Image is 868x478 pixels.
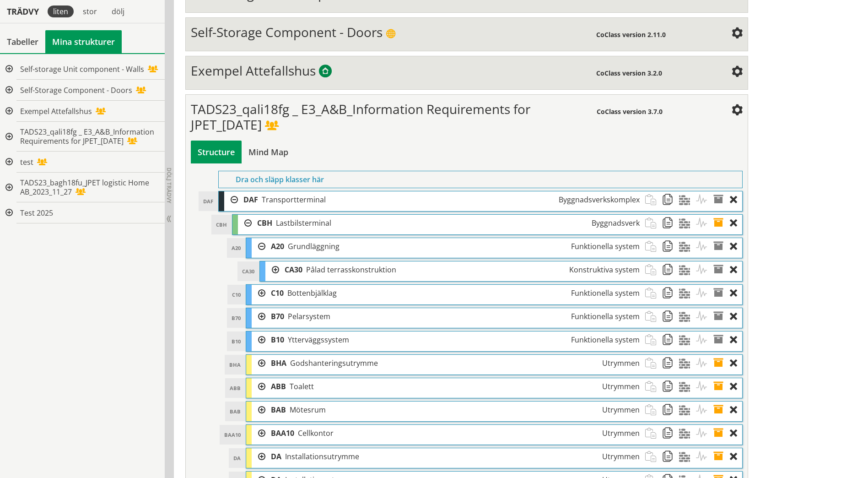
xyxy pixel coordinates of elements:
span: Egenskaper [713,191,730,208]
span: Byggtjänsts exempelstrukturer [319,65,332,78]
div: B10 [227,331,245,351]
span: Material [679,355,696,372]
span: Kopiera strukturobjekt [662,425,679,442]
div: DA [229,448,245,468]
div: dölj [106,5,130,17]
span: Egenskaper [713,331,730,348]
div: DAF [238,191,645,208]
span: Klistra in strukturobjekt [645,285,662,302]
span: ABB [271,381,286,391]
span: Toalett [290,381,314,391]
div: DAF.CBH.A20.CA30 [279,261,645,278]
span: Aktiviteter [696,402,713,418]
span: Grundläggning [288,241,340,251]
span: BAA10 [271,428,294,438]
div: DAF.CBH.ABB [265,378,645,395]
div: Trädvy [2,6,44,16]
span: Byggnadsverk [592,218,640,228]
span: Pålad terrasskonstruktion [306,265,396,275]
span: Utrymmen [602,405,640,415]
span: CoClass version 3.2.0 [596,69,662,77]
span: Aktiviteter [696,261,713,278]
span: test [20,157,33,167]
span: Aktiviteter [696,308,713,325]
div: DAF.CBH [252,215,645,232]
span: Klistra in strukturobjekt [645,308,662,325]
span: Kopiera strukturobjekt [662,308,679,325]
span: Klistra in strukturobjekt [645,378,662,395]
span: Material [679,448,696,465]
span: CoClass version 3.7.0 [597,107,663,116]
div: Ta bort objekt [730,308,742,325]
a: Mina strukturer [45,30,122,53]
div: Ta bort objekt [730,261,742,278]
div: ABB [225,378,245,398]
span: Klistra in strukturobjekt [645,191,662,208]
span: BHA [271,358,286,368]
span: Utrymmen [602,358,640,368]
span: A20 [271,241,284,251]
div: Ta bort objekt [730,215,742,232]
div: DAF.CBH.B10 [265,331,645,348]
div: A20 [227,238,245,258]
div: DAF.CBH.BAB [265,402,645,418]
span: Test 2025 [20,208,53,218]
span: Egenskaper [713,355,730,372]
span: Egenskaper [713,261,730,278]
span: Dölj trädvy [165,168,173,203]
span: Inställningar [732,105,743,116]
span: Material [679,261,696,278]
span: Utrymmen [602,451,640,462]
div: DAF.CBH.BHA [265,355,645,372]
div: liten [48,5,74,17]
div: Dra och släpp klasser här [218,171,742,188]
span: Kopiera strukturobjekt [662,191,679,208]
span: Egenskaper [713,285,730,302]
span: Funktionella system [571,288,640,298]
span: Egenskaper [713,402,730,418]
span: Aktiviteter [696,215,713,232]
span: CA30 [285,265,302,275]
span: Kopiera strukturobjekt [662,285,679,302]
div: Ta bort objekt [730,285,742,302]
span: Kopiera strukturobjekt [662,378,679,395]
span: Ytterväggssystem [288,335,349,345]
div: BHA [225,355,245,375]
span: Material [679,215,696,232]
span: BAB [271,405,286,415]
span: DAF [243,195,258,205]
span: Egenskaper [713,378,730,395]
div: Ta bort objekt [730,378,742,395]
span: Material [679,238,696,255]
span: Egenskaper [713,238,730,255]
span: Kopiera strukturobjekt [662,261,679,278]
span: C10 [271,288,284,298]
div: Ta bort objekt [730,448,742,465]
span: Aktiviteter [696,378,713,395]
span: Aktiviteter [696,425,713,442]
span: TADS23_qali18fg _ E3_A&B_Information Requirements for JPET_[DATE] [20,127,154,146]
span: Self-Storage Component - Doors [20,85,132,95]
span: DA [271,451,281,462]
span: Material [679,402,696,418]
div: Ta bort objekt [730,355,742,372]
div: Ta bort objekt [730,331,742,348]
span: Aktiviteter [696,191,713,208]
span: B10 [271,335,284,345]
span: Klistra in strukturobjekt [645,448,662,465]
span: Exempel Attefallshus [191,62,316,79]
span: Funktionella system [571,335,640,345]
span: Mötesrum [290,405,326,415]
span: Lastbilsterminal [276,218,331,228]
span: Klistra in strukturobjekt [645,425,662,442]
span: Cellkontor [298,428,334,438]
span: Klistra in strukturobjekt [645,402,662,418]
span: CBH [257,218,272,228]
span: Klistra in strukturobjekt [645,238,662,255]
span: Kopiera strukturobjekt [662,402,679,418]
span: TADS23_bagh18fu_JPET logistic Home AB_2023_11_27 [20,178,149,197]
span: Funktionella system [571,241,640,251]
span: Klistra in strukturobjekt [645,355,662,372]
span: TADS23_qali18fg _ E3_A&B_Information Requirements for JPET_[DATE] [191,100,530,133]
div: BAB [225,402,245,421]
